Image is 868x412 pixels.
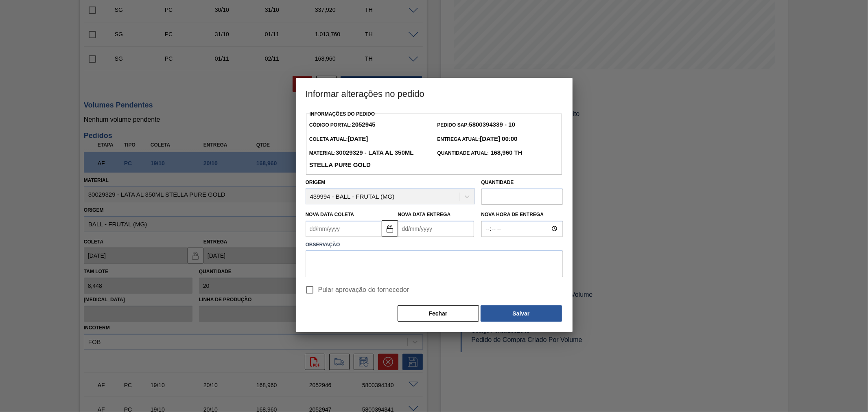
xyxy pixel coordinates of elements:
[309,149,413,168] strong: 30029329 - LATA AL 350ML STELLA PURE GOLD
[318,285,409,295] span: Pular aprovação do fornecedor
[480,135,517,142] strong: [DATE] 00:00
[437,150,523,156] span: Quantidade Atual:
[398,305,479,322] button: Fechar
[309,150,413,168] span: Material:
[481,305,562,322] button: Salvar
[348,135,368,142] strong: [DATE]
[489,149,523,156] strong: 168,960 TH
[306,180,326,185] label: Origem
[481,209,563,221] label: Nova Hora de Entrega
[469,121,515,128] strong: 5800394339 - 10
[306,212,354,217] label: Nova Data Coleta
[481,180,514,185] label: Quantidade
[398,221,474,237] input: dd/mm/yyyy
[296,78,573,109] h3: Informar alterações no pedido
[306,239,563,251] label: Observação
[352,121,375,128] strong: 2052945
[309,122,376,128] span: Código Portal:
[385,224,395,233] img: locked
[398,212,451,217] label: Nova Data Entrega
[309,136,368,142] span: Coleta Atual:
[382,220,398,237] button: locked
[310,111,375,117] label: Informações do Pedido
[437,122,515,128] span: Pedido SAP:
[437,136,518,142] span: Entrega Atual:
[306,221,382,237] input: dd/mm/yyyy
